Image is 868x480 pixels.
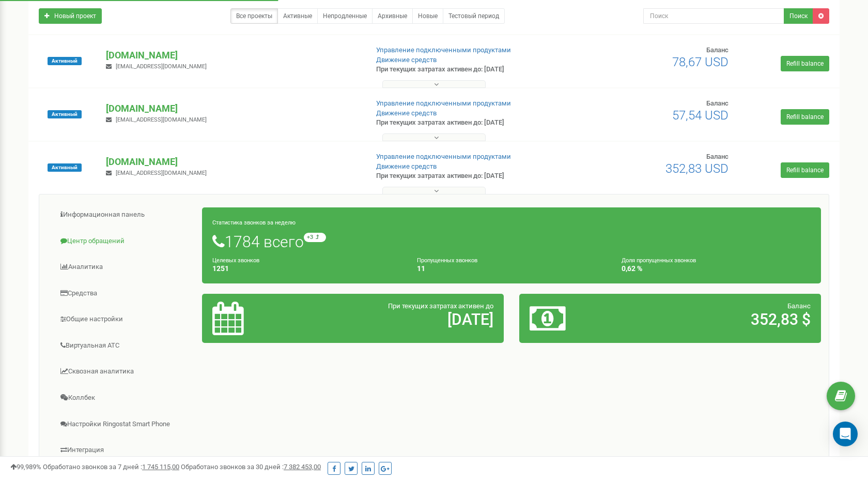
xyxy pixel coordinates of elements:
[47,254,203,280] a: Аналитика
[706,99,729,107] span: Баланс
[311,311,493,328] h2: [DATE]
[116,170,207,176] span: [EMAIL_ADDRESS][DOMAIN_NAME]
[706,153,729,160] span: Баланс
[781,109,829,125] a: Refill balance
[672,108,729,123] span: 57,54 USD
[628,311,811,328] h2: 352,83 $
[412,8,443,24] a: Новые
[47,202,203,228] a: Информационная панель
[47,438,203,463] a: Интеграция
[376,56,437,64] a: Движение средств
[376,99,511,107] a: Управление подключенными продуктами
[388,302,493,310] span: При текущих затратах активен до
[376,153,511,160] a: Управление подключенными продуктами
[106,102,359,115] p: [DOMAIN_NAME]
[376,162,437,170] a: Движение средств
[212,219,296,226] small: Статистика звонков за неделю
[443,8,505,24] a: Тестовый период
[672,55,729,69] span: 78,67 USD
[142,463,179,471] u: 1 745 115,00
[833,422,858,446] div: Open Intercom Messenger
[277,8,318,24] a: Активные
[622,257,696,264] small: Доля пропущенных звонков
[643,8,784,24] input: Поиск
[417,265,606,273] h4: 11
[48,163,82,172] span: Активный
[304,233,326,242] small: +3
[116,63,207,70] span: [EMAIL_ADDRESS][DOMAIN_NAME]
[106,49,359,62] p: [DOMAIN_NAME]
[376,171,562,181] p: При текущих затратах активен до: [DATE]
[706,46,729,54] span: Баланс
[376,46,511,54] a: Управление подключенными продуктами
[284,463,321,471] u: 7 382 453,00
[781,56,829,71] a: Refill balance
[417,257,477,264] small: Пропущенных звонков
[43,463,179,471] span: Обработано звонков за 7 дней :
[212,233,811,250] h1: 1784 всего
[372,8,413,24] a: Архивные
[212,265,401,273] h4: 1251
[784,8,813,24] button: Поиск
[622,265,811,273] h4: 0,62 %
[47,307,203,332] a: Общие настройки
[781,162,829,178] a: Refill balance
[39,8,102,24] a: Новый проект
[47,412,203,437] a: Настройки Ringostat Smart Phone
[212,257,259,264] small: Целевых звонков
[230,8,278,24] a: Все проекты
[317,8,373,24] a: Непродленные
[116,116,207,123] span: [EMAIL_ADDRESS][DOMAIN_NAME]
[47,333,203,358] a: Виртуальная АТС
[106,155,359,169] p: [DOMAIN_NAME]
[181,463,321,471] span: Обработано звонков за 30 дней :
[376,118,562,128] p: При текущих затратах активен до: [DATE]
[376,109,437,117] a: Движение средств
[376,65,562,74] p: При текущих затратах активен до: [DATE]
[665,161,729,176] span: 352,83 USD
[47,281,203,306] a: Средства
[48,57,82,65] span: Активный
[47,229,203,254] a: Центр обращений
[47,385,203,411] a: Коллбек
[787,302,811,310] span: Баланс
[10,463,41,471] span: 99,989%
[48,110,82,118] span: Активный
[47,359,203,384] a: Сквозная аналитика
